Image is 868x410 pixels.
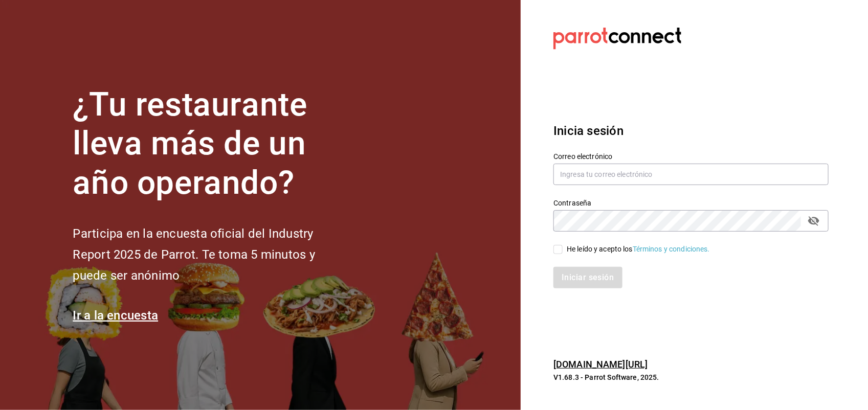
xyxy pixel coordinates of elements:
[567,244,710,255] div: He leído y acepto los
[553,372,829,382] p: V1.68.3 - Parrot Software, 2025.
[553,153,829,160] label: Correo electrónico
[633,245,710,253] a: Términos y condiciones.
[73,85,349,203] h1: ¿Tu restaurante lleva más de un año operando?
[553,122,829,140] h3: Inicia sesión
[73,308,159,323] a: Ir a la encuesta
[73,223,349,286] h2: Participa en la encuesta oficial del Industry Report 2025 de Parrot. Te toma 5 minutos y puede se...
[805,212,822,230] button: passwordField
[553,359,648,370] a: [DOMAIN_NAME][URL]
[553,164,829,185] input: Ingresa tu correo electrónico
[553,199,829,207] label: Contraseña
